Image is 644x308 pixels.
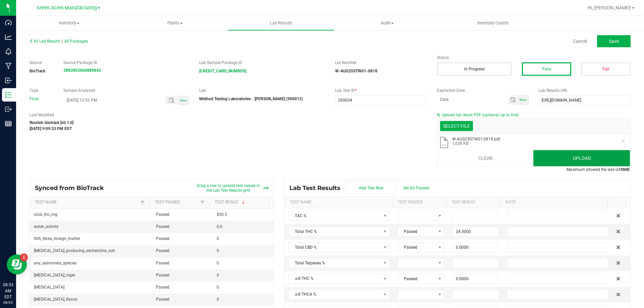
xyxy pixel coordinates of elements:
[261,20,302,26] span: Lab Results
[30,87,53,94] label: Type
[446,197,500,208] th: Test Result
[5,63,12,69] inline-svg: Manufacturing
[34,212,57,217] span: total_thc_mg
[289,274,381,284] span: Δ-8 THC %
[520,98,527,102] span: Now
[335,69,377,73] strong: W-AUG25STW01-0818
[567,167,631,172] span: Maximum allowed file size is .
[156,297,169,302] span: Passed
[440,16,546,30] a: Inventory Counts
[437,62,512,76] button: In Progress
[437,55,631,61] label: Status
[3,282,13,300] p: 08:53 AM EDT
[30,96,53,102] div: Final
[35,184,109,192] span: Synced from BioTrack
[289,184,345,192] span: Lab Test Results
[398,243,436,252] span: Passed
[30,69,45,73] strong: BioTrack
[284,197,392,208] th: Test Name
[3,300,13,305] p: 08/25
[500,197,607,208] th: Note
[34,297,77,302] span: [MEDICAL_DATA]_flavus
[581,62,631,76] button: Fail
[5,77,12,84] inline-svg: Inbound
[468,20,518,26] span: Inventory Counts
[619,167,630,172] strong: 10MB
[16,20,122,26] span: Inventory
[437,150,534,166] button: Clear
[437,87,529,94] label: Expiration Date
[64,39,88,44] span: All Packages
[180,99,187,102] span: Now
[335,87,427,94] label: Lab Test ID
[597,35,631,47] button: Save
[63,60,189,66] label: Source Package ID
[621,138,626,143] button: Remove
[34,236,80,241] span: filth_feces_foreign_matter
[573,38,587,45] a: Cancel
[217,285,219,290] span: 0
[334,20,440,26] span: Audit
[156,224,169,229] span: Passed
[588,5,631,10] span: Hi, [PERSON_NAME]!
[156,236,169,241] span: Passed
[442,113,519,117] span: Upload lab result PDF (optional, up to five)
[199,60,325,66] label: Lab Sample Package ID
[437,95,508,104] input: Date
[139,198,147,207] a: Filter
[5,91,12,98] inline-svg: Inventory
[30,60,53,66] label: Source
[452,137,500,141] span: W-AUG25STW01-0818.pdf
[217,248,219,253] span: 0
[199,69,246,73] strong: [CREDIT_CARD_NUMBER]
[156,261,169,265] span: Passed
[156,248,169,253] span: Passed
[440,121,473,131] div: Select file
[63,87,189,94] label: Sample Analyzed
[5,120,12,127] inline-svg: Reports
[30,120,73,125] strong: flourish-biotrack [v0.1.0]
[34,261,76,265] span: any_salmonela_species
[63,96,158,104] input: MM/dd/yyyy HH:MM a
[215,200,267,205] a: Test ResultSortable
[398,274,436,284] span: Passed
[122,20,228,26] span: Plants
[5,34,12,41] inline-svg: Analytics
[37,5,97,11] span: Green Acres Manufacturing
[20,253,28,261] iframe: Resource center unread badge
[289,243,381,252] span: Total CBD %
[533,150,630,166] button: Upload
[217,273,219,278] span: 0
[199,87,325,94] label: Lab
[122,16,228,30] a: Plants
[398,227,436,236] span: Passed
[228,16,334,30] a: Lab Results
[289,290,381,299] span: Δ-8 THCA %
[403,186,429,190] span: Set All Passed
[539,87,631,94] label: Lab Results URL
[63,68,101,73] a: 3883853060889842
[522,62,571,76] button: Pass
[156,212,169,217] span: Passed
[5,19,12,26] inline-svg: Dashboard
[452,141,500,145] span: 1,658 KB
[335,60,427,66] label: Lot Number
[30,126,72,131] strong: [DATE] 9:09:33 PM EDT
[35,200,139,205] a: Test NameSortable
[199,198,207,207] a: Filter
[345,182,396,194] button: Add Test Row
[217,224,222,229] span: 0.6
[5,106,12,113] inline-svg: Outbound
[34,224,59,229] span: water_activity
[5,48,12,55] inline-svg: Monitoring
[16,16,122,30] a: Inventory
[34,285,64,290] span: [MEDICAL_DATA]
[289,211,381,221] span: TAC %
[30,112,427,118] label: Last Modified
[195,183,262,193] span: Drag a row to update test values in the Lab Test Results grid
[199,97,303,101] strong: Method Testing Laboratories - [PERSON_NAME] (900012)
[217,297,219,302] span: 0
[7,254,27,274] iframe: Resource center
[155,200,199,205] a: Test PassedSortable
[217,261,219,265] span: 0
